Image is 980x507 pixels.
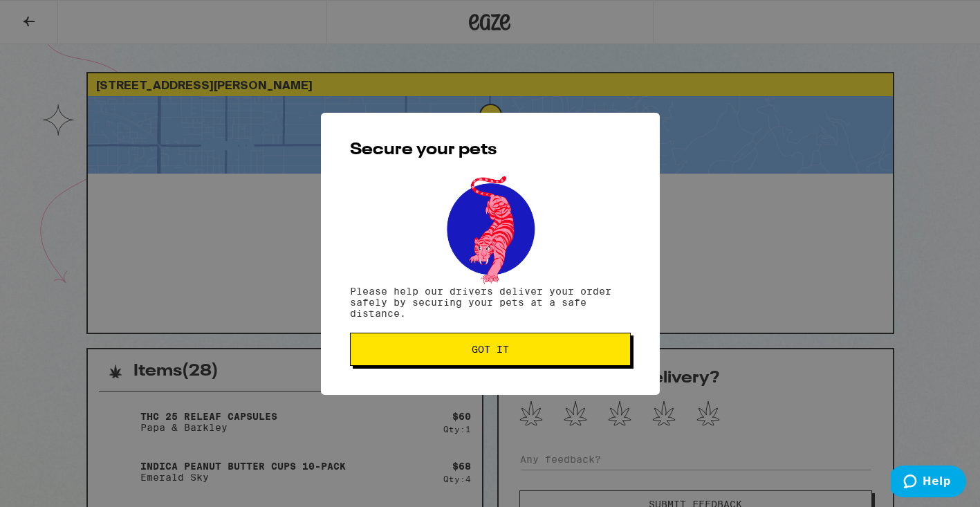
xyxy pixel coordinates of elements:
img: pets [434,172,547,286]
iframe: Opens a widget where you can find more information [891,465,966,500]
button: Got it [350,333,631,366]
span: Got it [472,344,509,354]
h2: Secure your pets [350,142,631,158]
p: Please help our drivers deliver your order safely by securing your pets at a safe distance. [350,286,631,319]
